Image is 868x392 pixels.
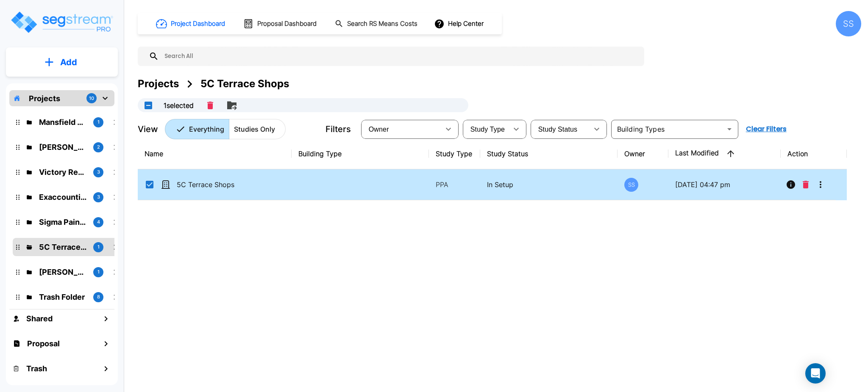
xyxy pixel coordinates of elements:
[39,116,86,128] p: Mansfield Medical Partners
[204,98,217,113] button: Delete
[171,19,225,29] h1: Project Dashboard
[363,117,440,141] div: Select
[189,124,224,134] p: Everything
[200,76,289,91] div: 5C Terrace Shops
[97,168,100,176] p: 3
[164,100,194,110] p: 1 selected
[89,95,94,102] p: 10
[153,14,230,33] button: Project Dashboard
[805,363,826,384] div: Open Intercom Messenger
[26,313,53,324] h1: Shared
[234,124,275,134] p: Studies Only
[39,141,86,153] p: Herin Family Investments
[138,123,158,135] p: View
[165,119,229,139] button: Everything
[39,191,86,203] p: Exaccountic - Victory Real Estate
[812,176,829,193] button: More-Options
[97,218,100,226] p: 4
[29,93,60,104] p: Projects
[723,123,735,135] button: Open
[177,179,262,190] p: 5C Terrace Shops
[487,179,611,190] p: In Setup
[470,126,505,133] span: Study Type
[223,97,240,114] button: Move
[436,179,473,190] p: PPA
[675,179,773,190] p: [DATE] 04:47 pm
[159,47,640,66] input: Search All
[138,76,179,91] div: Projects
[668,138,780,169] th: Last Modified
[325,123,351,135] p: Filters
[6,50,118,75] button: Add
[39,166,86,178] p: Victory Real Estate
[229,119,286,139] button: Studies Only
[538,126,578,133] span: Study Status
[369,126,389,133] span: Owner
[799,176,812,193] button: Delete
[138,138,292,169] th: Name
[292,138,429,169] th: Building Type
[39,241,86,253] p: 5C Terrace Shops
[60,56,77,69] p: Add
[465,117,508,141] div: Select
[347,19,417,29] h1: Search RS Means Costs
[39,216,86,228] p: Sigma Pain Clinic
[836,11,861,36] div: SS
[97,293,100,301] p: 8
[97,144,100,151] p: 2
[432,16,487,32] button: Help Center
[27,338,60,349] h1: Proposal
[532,117,588,141] div: Select
[331,16,422,32] button: Search RS Means Costs
[257,19,317,29] h1: Proposal Dashboard
[39,266,86,278] p: McLane Rental Properties
[39,291,86,303] p: Trash Folder
[429,138,480,169] th: Study Type
[240,15,321,33] button: Proposal Dashboard
[781,138,847,169] th: Action
[782,176,799,193] button: Info
[140,97,157,114] button: UnSelectAll
[97,243,100,251] p: 1
[480,138,618,169] th: Study Status
[10,10,114,34] img: Logo
[97,119,100,126] p: 1
[614,123,722,135] input: Building Types
[97,268,100,276] p: 1
[97,193,100,201] p: 3
[743,121,790,138] button: Clear Filters
[165,119,286,139] div: Platform
[618,138,668,169] th: Owner
[624,178,638,192] div: SS
[26,363,47,374] h1: Trash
